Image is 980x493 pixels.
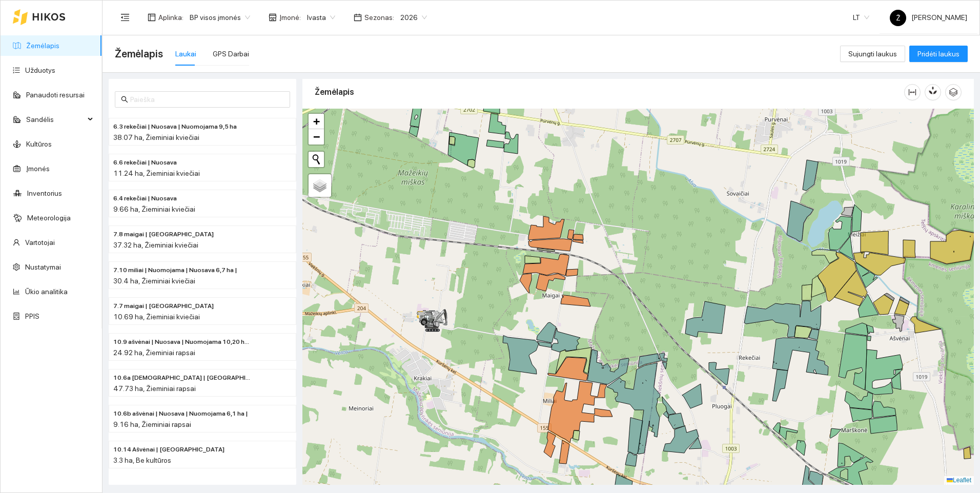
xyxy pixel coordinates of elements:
span: 7.7 maigai | Nuomojama [113,301,214,311]
span: column-width [905,88,920,96]
span: 6.3 rekečiai | Nuosava | Nuomojama 9,5 ha [113,122,237,132]
span: 9.16 ha, Žieminiai rapsai [113,420,191,428]
span: 30.4 ha, Žieminiai kviečiai [113,277,195,285]
span: Žemėlapis [115,46,163,62]
button: Pridėti laukus [909,46,968,62]
span: Ž [896,10,901,26]
span: layout [148,13,156,22]
a: Leaflet [947,477,971,484]
span: Įmonė : [279,12,301,23]
a: Zoom in [309,114,324,129]
a: Meteorologija [27,214,71,222]
span: 37.32 ha, Žieminiai kviečiai [113,241,198,249]
a: Inventorius [27,189,62,197]
span: 10.6b ašvėnai | Nuosava | Nuomojama 6,1 ha | [113,409,248,419]
span: 6.6 rekečiai | Nuosava [113,158,177,168]
a: Sujungti laukus [840,50,905,58]
span: Pridėti laukus [917,48,959,59]
span: LT [853,10,869,25]
a: Įmonės [26,165,50,173]
a: Layers [309,174,331,197]
input: Paieška [130,94,284,105]
span: 9.66 ha, Žieminiai kviečiai [113,205,195,213]
div: Žemėlapis [315,77,904,107]
div: Laukai [175,48,196,59]
span: [PERSON_NAME] [890,13,967,22]
span: shop [269,13,277,22]
span: Sujungti laukus [848,48,897,59]
span: + [313,115,320,128]
a: Vartotojai [25,238,55,246]
button: Initiate a new search [309,152,324,167]
span: 3.3 ha, Be kultūros [113,456,171,464]
span: 7.8 maigai | Nuosava [113,230,214,239]
button: column-width [904,84,921,100]
a: Užduotys [25,66,55,74]
a: PPIS [25,312,39,320]
span: 10.9 ašvėnai | Nuosava | Nuomojama 10,20 ha | [113,337,251,347]
span: 7.10 miliai | Nuomojama | Nuosava 6,7 ha | [113,265,237,275]
span: 10.6a ašvėnai | Nuomojama | Nuosava 6,0 ha | [113,373,251,383]
span: 47.73 ha, Žieminiai rapsai [113,384,196,393]
a: Kultūros [26,140,52,148]
a: Panaudoti resursai [26,91,85,99]
a: Nustatymai [25,263,61,271]
div: GPS Darbai [213,48,249,59]
span: − [313,130,320,143]
span: 6.4 rekečiai | Nuosava [113,194,177,203]
a: Pridėti laukus [909,50,968,58]
a: Ūkio analitika [25,287,68,296]
span: Sezonas : [364,12,394,23]
span: Sandėlis [26,109,85,130]
span: 24.92 ha, Žieminiai rapsai [113,348,195,357]
span: 10.14 Ašvėnai | Nuosava [113,445,224,455]
span: BP visos įmonės [190,10,250,25]
span: Aplinka : [158,12,183,23]
span: calendar [354,13,362,22]
span: 38.07 ha, Žieminiai kviečiai [113,133,199,141]
button: Sujungti laukus [840,46,905,62]
span: 10.69 ha, Žieminiai kviečiai [113,313,200,321]
button: menu-fold [115,7,135,28]
a: Žemėlapis [26,42,59,50]
a: Zoom out [309,129,324,145]
span: Ivasta [307,10,335,25]
span: 2026 [400,10,427,25]
span: menu-fold [120,13,130,22]
span: search [121,96,128,103]
span: 11.24 ha, Žieminiai kviečiai [113,169,200,177]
